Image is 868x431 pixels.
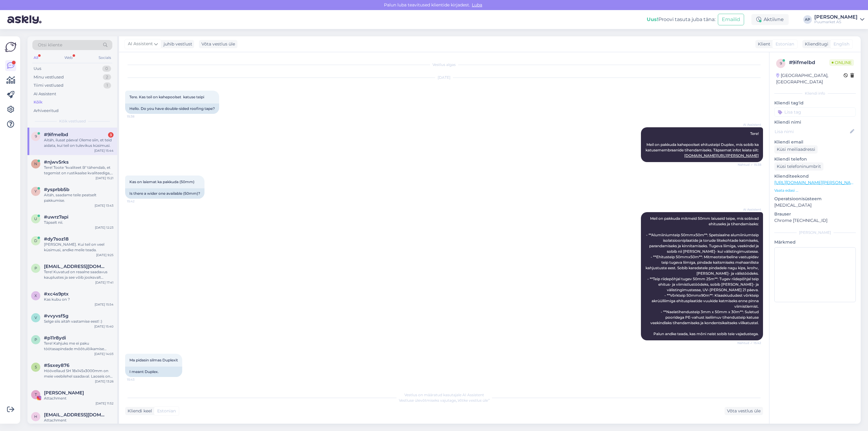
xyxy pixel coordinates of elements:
[44,242,114,253] div: [PERSON_NAME]. Kui teil on veel küsimusi, andke meile teada.
[775,128,849,135] input: Lisa nimi
[34,337,37,342] span: p
[94,324,114,329] div: [DATE] 15:40
[35,134,37,139] span: 9
[34,293,37,298] span: x
[199,40,237,48] div: Võta vestlus üle
[125,75,763,80] div: [DATE]
[399,398,490,403] span: Vestluse ülevõtmiseks vajutage
[96,423,114,428] div: [DATE] 9:49
[774,202,856,208] p: [MEDICAL_DATA]
[44,192,114,203] div: Aitäh, saadame teile peatselt pakkumise.
[128,41,153,47] span: AI Assistent
[94,352,114,356] div: [DATE] 14:03
[814,15,858,20] div: [PERSON_NAME]
[44,132,68,137] span: #9ifmelbd
[44,214,68,220] span: #uwrz7api
[684,153,759,158] a: [DOMAIN_NAME][URL][PERSON_NAME]
[44,396,114,401] div: Attachment
[34,82,63,89] div: Tiimi vestlused
[34,414,37,419] span: h
[789,59,829,66] div: # 9ifmelbd
[738,207,761,212] span: AI Assistent
[814,20,858,24] div: Puumarket AS
[5,41,16,53] img: Askly Logo
[803,15,812,24] div: AP
[780,61,782,66] span: 9
[129,179,194,184] span: Kas on laiemat ka pakkuda (50mm)
[129,358,178,362] span: Ma pidasin silmas Duplexit
[456,398,490,403] i: „Võtke vestlus üle”
[125,408,152,414] div: Kliendi keel
[738,162,761,167] span: Nähtud ✓ 15:38
[44,390,84,396] span: Toomas Pärtel
[44,335,66,341] span: #p11r8ydi
[96,401,114,406] div: [DATE] 11:52
[774,217,856,224] p: Chrome [TECHNICAL_ID]
[44,368,114,379] div: Höövellaud SH 18x145x3000mm on meie veebilehel saadaval. Laoseis on näidatud jooksvates meetrites...
[470,2,484,8] span: Luba
[774,173,856,179] p: Klienditeekond
[774,230,856,235] div: [PERSON_NAME]
[127,114,150,119] span: 15:38
[44,159,69,165] span: #njwv5rks
[774,196,856,202] p: Operatsioonisüsteem
[95,379,114,384] div: [DATE] 13:26
[161,41,192,47] div: juhib vestlust
[34,266,37,270] span: p
[35,365,37,369] span: 5
[774,239,856,245] p: Märkmed
[95,280,114,285] div: [DATE] 17:41
[646,131,760,158] span: Tere! Meil on pakkuda kahepoolset ehitusteipi Duplex, mis sobib ka katusemembraanide tihendamisek...
[35,392,37,397] span: T
[95,203,114,208] div: [DATE] 13:43
[125,62,763,67] div: Vestlus algas
[108,132,114,138] div: 3
[718,14,744,25] button: Emailid
[38,42,62,48] span: Otsi kliente
[95,302,114,307] div: [DATE] 15:54
[44,264,107,269] span: peetervihma@gmail.com
[774,91,856,96] div: Kliendi info
[44,363,69,368] span: #5sxey876
[44,313,68,319] span: #vvyvsf5g
[95,225,114,230] div: [DATE] 12:23
[725,407,763,415] div: Võta vestlus üle
[34,74,64,80] div: Minu vestlused
[34,189,37,194] span: y
[34,238,37,243] span: d
[34,91,56,97] div: AI Assistent
[44,269,114,280] div: Tere! Kuvatud on reaalne saadavus kauplustes ja see võib jooksvalt muutuda. Lõpumüügi- ja soodust...
[125,103,219,114] div: Hello. Do you have double-sided roofing tape?
[127,199,150,204] span: 15:42
[814,15,864,24] a: [PERSON_NAME]Puumarket AS
[44,137,114,148] div: Aitäh, ilusat päeva! Oleme siin, et teid aidata, kui teil on tulevikus küsimusi.
[63,54,74,62] div: Web
[102,66,111,72] div: 0
[774,100,856,106] p: Kliendi tag'id
[829,59,854,66] span: Online
[44,418,114,423] div: Attachment
[44,291,69,297] span: #xc4s9ptx
[776,41,794,47] span: Estonian
[32,54,39,62] div: All
[774,139,856,145] p: Kliendi email
[44,220,114,225] div: Täpselt nii.
[774,180,859,185] a: [URL][DOMAIN_NAME][PERSON_NAME]
[774,107,856,117] input: Lisa tag
[125,367,182,377] div: I meant Duplex.
[774,156,856,162] p: Kliendi telefon
[737,341,761,345] span: Nähtud ✓ 15:42
[755,41,770,47] div: Klient
[94,148,114,153] div: [DATE] 15:44
[404,393,484,397] span: Vestlus on määratud kasutajale AI Assistent
[44,187,69,192] span: #ysprbb5b
[44,319,114,324] div: Selge siis aitäh vastamise eest! :)
[127,377,150,382] span: 15:43
[774,188,856,193] p: Vaata edasi ...
[34,216,37,221] span: u
[774,145,818,154] div: Küsi meiliaadressi
[774,119,856,125] p: Kliendi nimi
[34,108,59,114] div: Arhiveeritud
[646,216,760,336] span: Meil on pakkuda mitmeid 50mm laiuseid teipe, mis sobivad ehituseks ja tihendamiseks: - **Alumiini...
[44,236,69,242] span: #dy7soz18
